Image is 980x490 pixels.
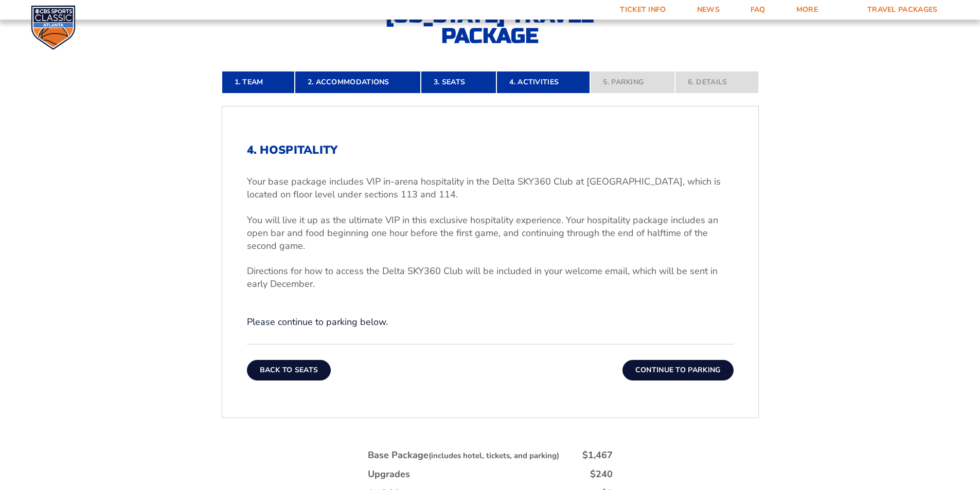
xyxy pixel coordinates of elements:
h2: [US_STATE] Travel Package [377,5,603,46]
img: CBS Sports Classic [31,5,76,50]
a: 2. Accommodations [295,71,421,94]
small: (includes hotel, tickets, and parking) [429,450,559,461]
h2: 4. Hospitality [247,143,734,157]
div: $1,467 [582,449,613,462]
p: Directions for how to access the Delta SKY360 Club will be included in your welcome email, which ... [247,265,734,291]
p: You will live it up as the ultimate VIP in this exclusive hospitality experience. Your hospitalit... [247,214,734,253]
p: Please continue to parking below. [247,316,734,329]
p: Your base package includes VIP in-arena hospitality in the Delta SKY360 Club at [GEOGRAPHIC_DATA]... [247,175,734,201]
button: Back To Seats [247,360,331,380]
div: Upgrades [368,468,410,481]
div: Base Package [368,449,559,462]
a: 1. Team [222,71,295,94]
a: 3. Seats [421,71,496,94]
button: Continue To Parking [622,360,734,380]
div: $240 [590,468,613,481]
